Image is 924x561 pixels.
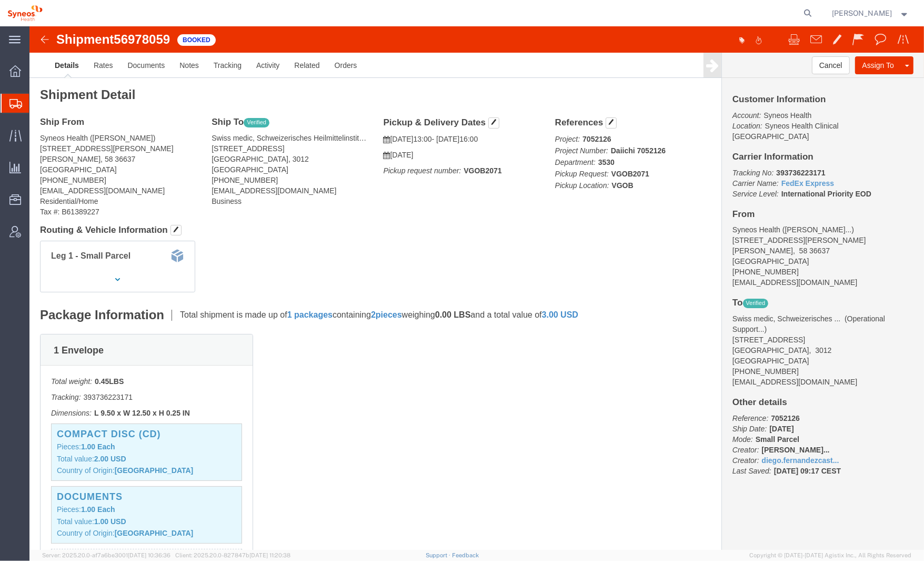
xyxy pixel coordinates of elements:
[426,552,452,558] a: Support
[42,552,170,558] span: Server: 2025.20.0-af7a6be3001
[128,552,170,558] span: [DATE] 10:36:36
[7,5,43,21] img: logo
[249,552,290,558] span: [DATE] 11:20:38
[452,552,479,558] a: Feedback
[832,7,892,19] span: Raquel Ramirez Garcia
[749,551,911,560] span: Copyright © [DATE]-[DATE] Agistix Inc., All Rights Reserved
[175,552,290,558] span: Client: 2025.20.0-827847b
[29,26,924,550] iframe: FS Legacy Container
[832,7,910,19] button: [PERSON_NAME]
